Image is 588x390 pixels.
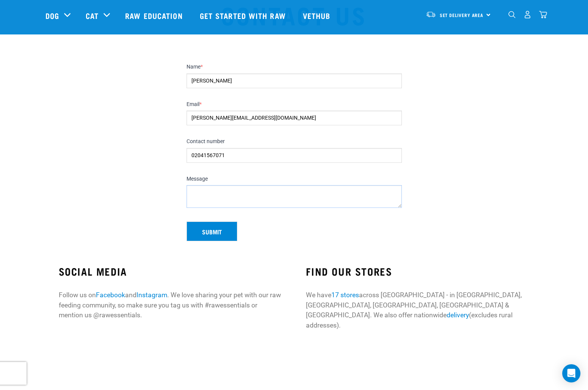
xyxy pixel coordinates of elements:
p: We have across [GEOGRAPHIC_DATA] - in [GEOGRAPHIC_DATA], [GEOGRAPHIC_DATA], [GEOGRAPHIC_DATA], [G... [306,290,529,330]
h3: FIND OUR STORES [306,265,529,277]
a: 17 stores [331,291,359,299]
label: Name [187,64,402,70]
a: delivery [447,311,469,319]
img: user.png [524,11,532,19]
img: home-icon-1@2x.png [508,11,516,18]
div: Open Intercom Messenger [562,364,580,382]
a: Get started with Raw [192,0,295,31]
span: Set Delivery Area [440,14,484,17]
a: Dog [45,10,59,21]
label: Message [187,176,402,183]
h3: SOCIAL MEDIA [59,265,282,277]
label: Email [187,101,402,108]
button: Submit [187,222,237,241]
a: Cat [86,10,99,21]
img: van-moving.png [426,11,436,18]
label: Contact number [187,138,402,145]
a: Facebook [96,291,125,299]
p: Follow us on and . We love sharing your pet with our raw feeding community, so make sure you tag ... [59,290,282,320]
a: Raw Education [118,0,192,31]
a: Vethub [295,0,340,31]
img: home-icon@2x.png [539,11,547,19]
a: Instagram [136,291,167,299]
